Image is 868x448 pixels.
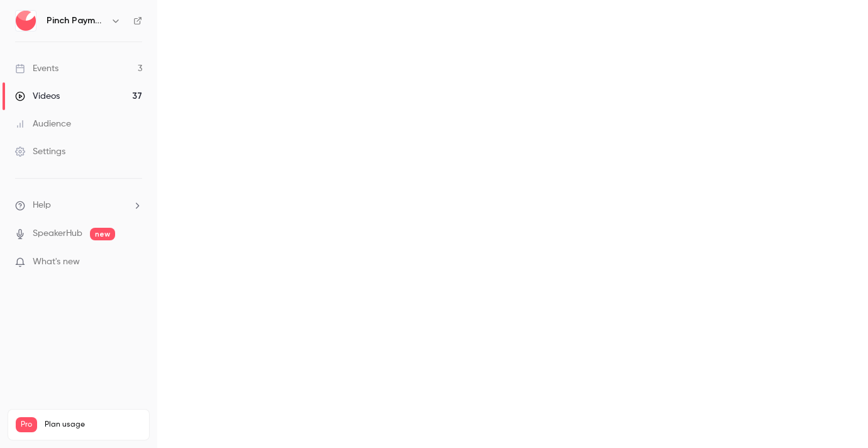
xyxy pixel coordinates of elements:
p: / 150 [116,432,142,444]
span: 37 [116,434,124,442]
span: Pro [16,417,37,432]
span: new [90,228,115,240]
iframe: Noticeable Trigger [127,257,142,268]
span: What's new [33,255,80,269]
p: Videos [16,432,40,444]
span: Help [33,199,51,212]
h6: Pinch Payments [47,14,106,27]
div: Audience [15,118,71,130]
img: Pinch Payments [16,11,36,31]
a: SpeakerHub [33,227,82,240]
span: Plan usage [45,420,142,430]
div: Settings [15,145,65,158]
div: Videos [15,90,60,103]
li: help-dropdown-opener [15,199,142,212]
div: Events [15,62,58,75]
